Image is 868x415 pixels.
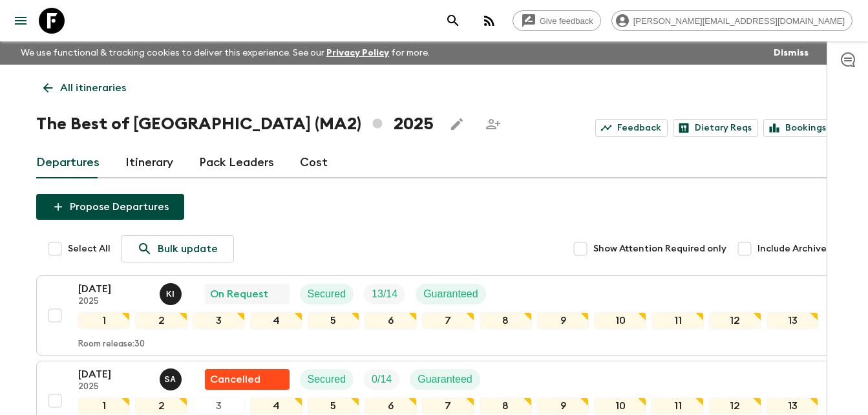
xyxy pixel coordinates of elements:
p: 2025 [78,297,149,307]
p: We use functional & tracking cookies to deliver this experience. See our for more. [16,41,435,65]
div: 7 [422,398,474,414]
p: All itineraries [60,80,126,96]
div: 8 [480,312,532,329]
div: 4 [250,312,302,329]
div: 13 [767,398,819,414]
a: Cost [300,147,328,178]
button: Propose Departures [36,194,184,220]
p: Guaranteed [418,372,472,387]
div: 12 [709,312,761,329]
div: Secured [300,369,354,390]
p: 2025 [78,382,149,392]
a: Departures [36,147,100,178]
div: Secured [300,284,354,304]
button: search adventures [440,8,466,34]
button: SA [160,368,184,390]
p: Room release: 30 [78,339,145,350]
span: Khaled Ingrioui [160,287,184,297]
span: Share this itinerary [480,111,506,137]
span: Show Attention Required only [593,242,726,255]
button: Dismiss [770,44,812,62]
a: Pack Leaders [199,147,274,178]
a: Privacy Policy [326,48,389,58]
span: [PERSON_NAME][EMAIL_ADDRESS][DOMAIN_NAME] [626,16,852,26]
div: 9 [537,312,589,329]
p: 0 / 14 [372,372,392,387]
p: Cancelled [210,372,260,387]
p: On Request [210,286,268,302]
div: 5 [308,312,360,329]
div: Trip Fill [364,369,399,390]
span: Select All [68,242,111,255]
div: 9 [537,398,589,414]
div: 1 [78,398,131,414]
div: 7 [422,312,474,329]
div: 3 [193,312,245,329]
a: Itinerary [125,147,173,178]
div: 10 [594,398,646,414]
a: All itineraries [36,75,133,101]
div: 6 [365,312,417,329]
p: [DATE] [78,281,149,297]
div: 12 [709,398,761,414]
span: Give feedback [533,16,600,26]
a: Bulk update [121,235,234,262]
div: 2 [135,312,187,329]
button: KI [160,283,184,305]
a: Feedback [595,119,668,137]
div: 11 [651,398,704,414]
p: Secured [308,286,346,302]
p: Guaranteed [423,286,478,302]
button: [DATE]2025Khaled IngriouiOn RequestSecuredTrip FillGuaranteed12345678910111213Room release:30 [36,275,832,356]
div: 2 [135,398,187,414]
div: 4 [250,398,302,414]
div: 6 [365,398,417,414]
p: Secured [308,372,346,387]
div: 10 [594,312,646,329]
p: [DATE] [78,367,149,382]
div: 8 [480,398,532,414]
a: Give feedback [513,10,601,31]
div: [PERSON_NAME][EMAIL_ADDRESS][DOMAIN_NAME] [611,10,852,31]
button: Edit this itinerary [444,111,470,137]
a: Dietary Reqs [673,119,758,137]
div: 3 [193,398,245,414]
div: 1 [78,312,131,329]
span: Include Archived [757,242,832,255]
div: 13 [767,312,819,329]
a: Bookings [763,119,832,137]
div: 5 [308,398,360,414]
p: Bulk update [158,241,218,257]
button: menu [8,8,34,34]
div: Trip Fill [364,284,405,304]
p: 13 / 14 [372,286,397,302]
h1: The Best of [GEOGRAPHIC_DATA] (MA2) 2025 [36,111,434,137]
p: K I [166,289,175,299]
p: S A [165,374,176,385]
div: Flash Pack cancellation [205,369,290,390]
span: Samir Achahri [160,372,184,383]
div: 11 [651,312,704,329]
